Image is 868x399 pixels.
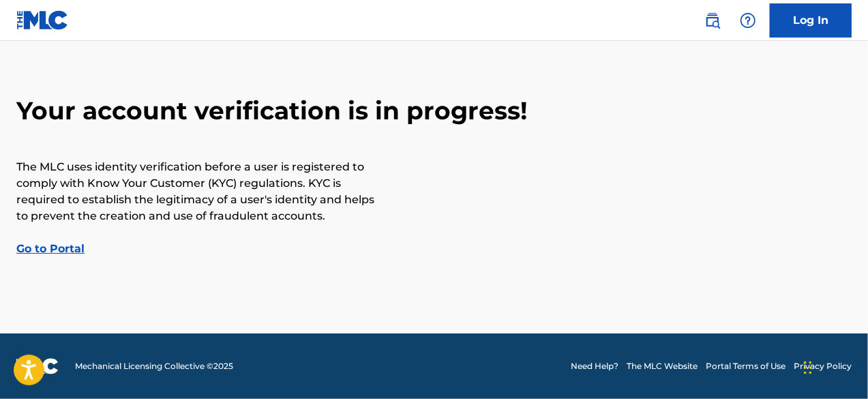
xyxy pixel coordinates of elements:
div: Drag [804,347,812,388]
span: Mechanical Licensing Collective © 2025 [75,360,233,372]
a: Go to Portal [16,242,85,255]
a: Privacy Policy [794,360,852,372]
a: Portal Terms of Use [706,360,785,372]
img: search [704,12,721,29]
p: The MLC uses identity verification before a user is registered to comply with Know Your Customer ... [16,159,378,224]
a: Need Help? [571,360,618,372]
a: Log In [770,3,852,38]
a: Public Search [699,7,726,34]
img: logo [16,358,59,374]
a: The MLC Website [627,360,698,372]
img: help [740,12,756,29]
iframe: Chat Widget [800,334,868,399]
div: Help [734,7,762,34]
img: MLC Logo [16,10,69,30]
h2: Your account verification is in progress! [16,95,852,126]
